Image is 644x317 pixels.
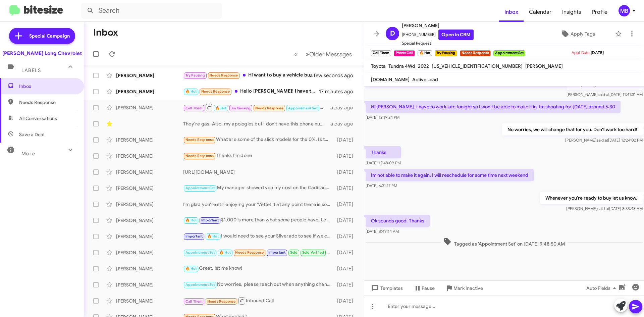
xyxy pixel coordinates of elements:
div: I'm glad you're still enjoying your 'Vette! If at any point there is something else I can help yo... [183,201,334,208]
span: Save a Deal [19,131,44,138]
a: Special Campaign [9,28,75,44]
span: [DATE] 6:31:17 PM [366,183,397,188]
div: [PERSON_NAME] [116,249,183,256]
button: Apply Tags [543,28,612,40]
span: Sold [290,250,298,255]
small: Appointment Set [493,50,525,56]
span: 🔥 Hot [215,106,227,110]
button: Next [302,47,356,61]
span: [DATE] 12:19:24 PM [366,115,399,120]
div: [DATE] [334,153,359,159]
button: Mark Inactive [440,282,488,294]
span: Needs Response [255,106,284,110]
button: Pause [408,282,440,294]
span: Mark Inactive [453,282,483,294]
div: [PERSON_NAME] [116,169,183,175]
div: [DATE] [334,298,359,304]
span: Important [185,234,203,239]
h1: Inbox [93,27,118,38]
div: You got it [183,249,334,256]
span: [DATE] [591,50,604,55]
input: Search [81,3,222,19]
span: Appointment Set [288,106,318,110]
button: Previous [290,47,302,61]
div: [PERSON_NAME] [116,104,183,111]
button: MB [613,5,637,16]
p: Thanks [366,146,401,158]
span: Important [201,218,219,222]
span: Needs Response [185,138,214,142]
div: [PERSON_NAME] [116,233,183,240]
div: a day ago [330,120,359,127]
a: Inbox [499,2,524,22]
p: Hi [PERSON_NAME]. I have to work late tonight so I won't be able to make it in. Im shooting for [... [366,101,621,113]
span: Sold Verified [302,250,324,255]
span: Appointment Set [185,250,215,255]
span: said at [597,206,609,211]
div: [PERSON_NAME] [116,88,183,95]
span: Labels [21,67,41,73]
span: 2022 [418,63,429,69]
span: [PHONE_NUMBER] [402,30,474,40]
span: Needs Response [207,299,236,304]
span: More [21,151,35,157]
a: Calendar [524,2,557,22]
div: [PERSON_NAME] [116,72,183,79]
span: 🔥 Hot [185,89,197,94]
div: [PERSON_NAME] [116,217,183,224]
span: 🔥 Hot [207,234,219,239]
span: 🔥 Hot [219,250,231,255]
span: Tagged as 'Appointment Set' on [DATE] 9:48:50 AM [441,237,568,247]
span: Apply Tags [571,28,595,40]
span: Needs Response [201,89,230,94]
span: Appt Date: [572,50,591,55]
span: Call Them [185,106,203,110]
a: Profile [587,2,613,22]
span: Pause [422,282,435,294]
div: [DATE] [334,185,359,192]
p: Im not able to make it again. I will reschedule for some time next weekend [366,169,534,181]
div: [DATE] [334,265,359,272]
span: [DATE] 8:49:14 AM [366,229,399,234]
span: [PERSON_NAME] [402,21,474,30]
div: [DATE] [334,233,359,240]
div: $1,000 is more than what some people have. Let's get you in! [183,216,334,224]
span: Appointment Set [185,282,215,287]
span: Auto Fields [586,282,619,294]
div: I would need to see your Silverado to see if we could match it. Definitely not opposed to trying!... [183,232,334,240]
span: [US_VEHICLE_IDENTIFICATION_NUMBER] [432,63,523,69]
span: [PERSON_NAME] [DATE] 12:24:02 PM [565,138,643,143]
span: 🔥 Hot [185,218,197,222]
span: Active Lead [412,76,438,83]
span: Needs Response [209,73,238,77]
div: [PERSON_NAME] [116,281,183,288]
div: Ok sounds good. Thanks [183,103,330,112]
small: 🔥 Hot [418,50,432,56]
div: Hello [PERSON_NAME]! I have thought about selling. It is a high millage jeep and has a cracked wi... [183,88,319,95]
p: No worries, we will change that for you. Don't work too hard! [502,123,643,136]
small: Try Pausing [435,50,457,56]
span: Appointment Set [185,186,215,190]
span: [PERSON_NAME] [DATE] 8:35:48 AM [566,206,643,211]
div: Hi want to buy a vehicle but I am applying for this grant do you think you can help me with the d... [183,71,318,79]
div: a day ago [330,104,359,111]
p: Ok sounds good. Thanks [366,215,430,227]
small: Call Them [371,50,391,56]
div: [PERSON_NAME] [116,265,183,272]
div: [PERSON_NAME] [116,137,183,143]
div: [DATE] [334,137,359,143]
div: Inbound Call [183,297,334,305]
span: Important [268,250,286,255]
small: Needs Response [460,50,491,56]
span: « [294,50,298,58]
div: No worries, please reach out when anything changes. [183,281,334,288]
span: said at [596,138,608,143]
div: [DATE] [334,169,359,175]
small: Phone Call [394,50,415,56]
span: All Conversations [19,115,57,122]
span: D [390,28,395,39]
div: a few seconds ago [318,72,359,79]
span: Insights [557,2,587,22]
